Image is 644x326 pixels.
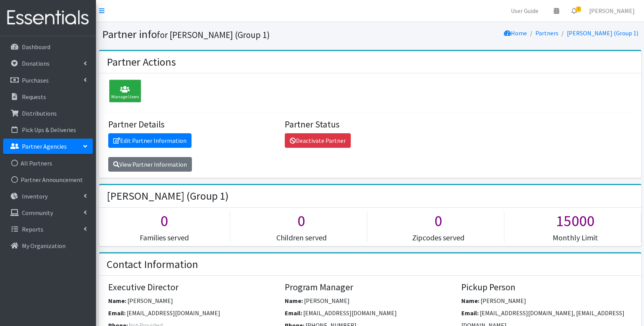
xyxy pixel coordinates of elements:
[481,297,526,304] span: [PERSON_NAME]
[285,133,351,148] a: Deactivate Partner
[22,209,53,217] p: Community
[303,309,397,317] span: [EMAIL_ADDRESS][DOMAIN_NAME]
[22,43,50,51] p: Dashboard
[22,93,46,101] p: Requests
[107,190,229,203] h2: [PERSON_NAME] (Group 1)
[3,156,93,171] a: All Partners
[3,189,93,204] a: Inventory
[108,308,125,318] label: Email:
[22,142,67,150] p: Partner Agencies
[285,308,302,318] label: Email:
[285,282,456,293] h4: Program Manager
[236,212,367,230] h1: 0
[285,119,456,130] h4: Partner Status
[22,242,66,250] p: My Organization
[3,39,93,55] a: Dashboard
[108,133,192,148] a: Edit Partner Information
[3,122,93,137] a: Pick Ups & Deliveries
[373,233,504,242] h5: Zipcodes served
[510,212,641,230] h1: 15000
[22,126,76,134] p: Pick Ups & Deliveries
[22,192,48,200] p: Inventory
[22,76,49,84] p: Purchases
[565,3,583,18] a: 3
[127,309,220,317] span: [EMAIL_ADDRESS][DOMAIN_NAME]
[102,28,367,41] h1: Partner info
[22,109,57,117] p: Distributions
[3,139,93,154] a: Partner Agencies
[108,157,192,172] a: View Partner Information
[285,296,303,305] label: Name:
[3,172,93,187] a: Partner Announcement
[108,296,126,305] label: Name:
[3,222,93,237] a: Reports
[3,73,93,88] a: Purchases
[461,308,479,318] label: Email:
[108,282,279,293] h4: Executive Director
[107,258,198,271] h2: Contact Information
[461,282,632,293] h4: Pickup Person
[3,238,93,253] a: My Organization
[107,56,176,69] h2: Partner Actions
[461,296,479,305] label: Name:
[105,88,141,96] a: Manage Users
[127,297,173,304] span: [PERSON_NAME]
[236,233,367,242] h5: Children served
[157,29,270,40] small: for [PERSON_NAME] (Group 1)
[108,119,279,130] h4: Partner Details
[3,5,93,31] img: HumanEssentials
[567,29,638,37] a: [PERSON_NAME] (Group 1)
[109,79,141,103] div: Manage Users
[22,60,50,67] p: Donations
[3,89,93,104] a: Requests
[304,297,350,304] span: [PERSON_NAME]
[3,56,93,71] a: Donations
[576,7,581,12] span: 3
[3,106,93,121] a: Distributions
[535,29,558,37] a: Partners
[3,205,93,220] a: Community
[505,3,545,18] a: User Guide
[22,225,43,233] p: Reports
[504,29,527,37] a: Home
[583,3,641,18] a: [PERSON_NAME]
[99,233,230,242] h5: Families served
[510,233,641,242] h5: Monthly Limit
[99,212,230,230] h1: 0
[373,212,504,230] h1: 0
